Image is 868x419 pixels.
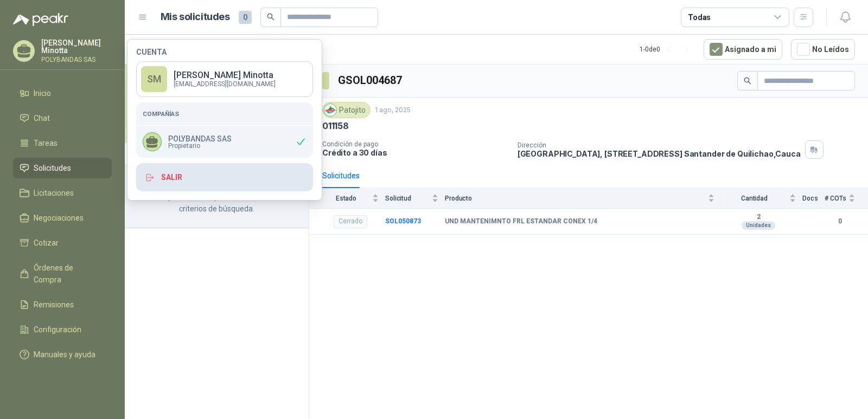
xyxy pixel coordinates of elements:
[267,13,275,21] span: search
[136,48,313,56] h4: Cuenta
[34,162,71,174] span: Solicitudes
[138,191,296,215] p: No hay solicitudes que coincidan con tus criterios de búsqueda.
[161,9,230,25] h1: Mis solicitudes
[322,120,349,132] p: 011158
[334,215,367,228] div: Cerrado
[34,324,81,336] span: Configuración
[445,188,721,208] th: Producto
[168,143,232,149] span: Propietario
[41,56,112,63] p: POLYBANDAS SAS
[174,71,276,80] p: [PERSON_NAME] Minotta
[322,170,360,182] div: Solicitudes
[34,349,95,360] span: Manuales y ayuda
[136,126,313,158] div: POLYBANDAS SASPropietario
[322,140,509,148] p: Condición de pago
[13,183,112,203] a: Licitaciones
[13,344,112,365] a: Manuales y ayuda
[445,217,597,226] b: UND MANTENIMNTO FRL ESTANDAR CONEX 1/4
[13,158,112,178] a: Solicitudes
[141,66,167,92] div: SM
[721,188,802,208] th: Cantidad
[239,11,252,24] span: 0
[385,188,445,208] th: Solicitud
[34,262,101,286] span: Órdenes de Compra
[13,13,68,26] img: Logo peakr
[13,294,112,315] a: Remisiones
[168,135,232,143] p: POLYBANDAS SAS
[34,137,58,149] span: Tareas
[791,39,855,60] button: No Leídos
[174,81,276,87] p: [EMAIL_ADDRESS][DOMAIN_NAME]
[518,149,801,158] p: [GEOGRAPHIC_DATA], [STREET_ADDRESS] Santander de Quilichao , Cauca
[41,39,112,54] p: [PERSON_NAME] Minotta
[13,257,112,290] a: Órdenes de Compra
[445,195,706,202] span: Producto
[721,195,787,202] span: Cantidad
[375,105,411,115] p: 1 ago, 2025
[34,299,74,311] span: Remisiones
[825,195,846,202] span: # COTs
[744,77,751,85] span: search
[704,39,782,60] button: Asignado a mi
[518,141,801,149] p: Dirección
[322,148,509,157] p: Crédito a 30 días
[136,61,313,97] a: SM[PERSON_NAME] Minotta[EMAIL_ADDRESS][DOMAIN_NAME]
[136,163,313,191] button: Salir
[742,221,775,230] div: Unidades
[322,195,370,202] span: Estado
[825,188,868,208] th: # COTs
[34,187,74,199] span: Licitaciones
[802,188,825,208] th: Docs
[13,133,112,153] a: Tareas
[13,319,112,340] a: Configuración
[721,213,796,222] b: 2
[143,109,307,119] h5: Compañías
[13,233,112,253] a: Cotizar
[688,11,711,23] div: Todas
[13,83,112,104] a: Inicio
[825,216,855,227] b: 0
[34,87,51,99] span: Inicio
[34,237,59,249] span: Cotizar
[338,72,404,89] h3: GSOL004687
[385,195,430,202] span: Solicitud
[640,41,695,58] div: 1 - 0 de 0
[322,102,371,118] div: Patojito
[34,212,84,224] span: Negociaciones
[13,108,112,128] a: Chat
[309,188,385,208] th: Estado
[34,112,50,124] span: Chat
[385,217,421,225] a: SOL050873
[13,208,112,228] a: Negociaciones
